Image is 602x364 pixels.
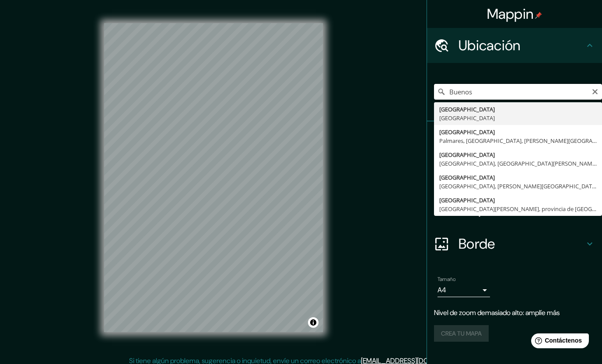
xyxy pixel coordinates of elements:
[458,235,495,253] font: Borde
[104,23,323,332] canvas: Mapa
[439,128,495,136] font: [GEOGRAPHIC_DATA]
[591,87,598,95] button: Claro
[439,151,495,159] font: [GEOGRAPHIC_DATA]
[427,156,602,191] div: Estilo
[437,285,446,295] font: A4
[434,308,560,317] font: Nivel de zoom demasiado alto: amplíe más
[439,173,495,181] font: [GEOGRAPHIC_DATA]
[487,5,534,23] font: Mappin
[427,121,602,156] div: Patas
[439,114,495,122] font: [GEOGRAPHIC_DATA]
[458,36,521,55] font: Ubicación
[439,105,495,113] font: [GEOGRAPHIC_DATA]
[427,28,602,63] div: Ubicación
[437,276,455,283] font: Tamaño
[535,12,542,19] img: pin-icon.png
[439,196,495,204] font: [GEOGRAPHIC_DATA]
[439,182,597,190] font: [GEOGRAPHIC_DATA], [PERSON_NAME][GEOGRAPHIC_DATA]
[308,317,318,328] button: Activar o desactivar atribución
[434,84,602,100] input: Elige tu ciudad o zona
[524,330,592,354] iframe: Lanzador de widgets de ayuda
[437,283,490,297] div: A4
[427,226,602,261] div: Borde
[427,191,602,226] div: Disposición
